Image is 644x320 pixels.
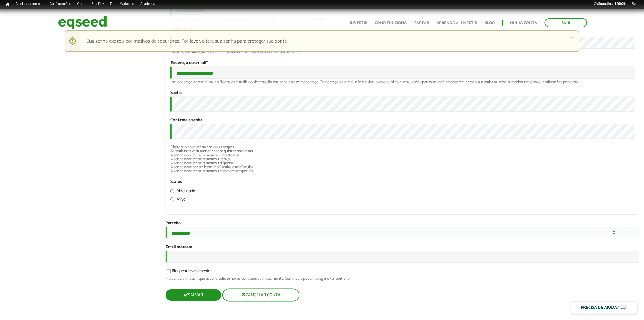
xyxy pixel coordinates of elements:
[65,30,580,52] div: Sua senha expirou por motivos de segurança. Por favor, altere sua senha para proteger sua conta.
[485,21,495,25] a: Blog
[166,289,221,301] button: Salvar
[166,221,181,226] label: Parceiro
[629,2,641,6] a: Sair
[47,2,74,6] a: Configurações
[510,21,537,25] a: Minha conta
[170,189,174,193] input: Bloqueado
[107,2,117,6] a: RI
[137,2,158,6] a: Academia
[415,21,429,25] a: Captar
[591,2,629,6] a: Olájoao.lins_126920
[170,165,635,169] li: A senha deve conter letras maiúsculas e minúsculas.
[170,169,635,173] li: A senha deve ter pelo menos 1 caractere(s) especiais.
[166,245,192,249] label: Email assessor
[545,18,587,27] a: Sair
[170,118,202,123] label: Confirme a senha
[170,189,195,195] label: Bloqueado
[170,145,635,173] div: Digite sua nova senha nos dois campos
[74,2,88,6] a: Geral
[375,21,407,25] a: Como funciona
[170,153,635,157] li: A senha deve ter pelo menos 8 caractere(s).
[206,59,208,66] span: Este campo é obrigatório.
[437,21,478,25] a: Aprenda a investir
[170,180,182,184] label: Status
[170,80,635,84] div: Um endereço de e-mail válido. Todos os e-mails do sistema são enviados para este endereço. O ende...
[58,15,107,31] img: EqSeed
[170,161,635,165] li: A senha deve ter pelo menos 1 dígito(s).
[117,2,137,6] a: Marketing
[170,157,635,161] li: A senha deve ter pelo menos 1 letra(s).
[6,2,9,6] span: Início
[170,197,186,204] label: Ativo
[166,269,212,276] label: Bloquear investimentos
[571,34,574,41] a: ×
[166,277,639,281] div: Marcar para impedir que usuário solicite novos contratos de investimento. Continua a poder navega...
[599,2,626,5] strong: joao.lins_126920
[170,197,174,201] input: Ativo
[350,21,368,25] a: Investir
[170,61,208,65] label: Endereço de e-mail
[88,2,107,6] a: Bus Dev
[170,91,182,95] label: Senha
[222,289,299,302] button: Cancelar conta
[163,269,174,273] input: Bloquear investimentos
[170,149,635,153] h3: As senhas devem atender aos seguintes requisitos:
[12,2,47,6] a: Adicionar empresa
[3,2,12,7] a: Início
